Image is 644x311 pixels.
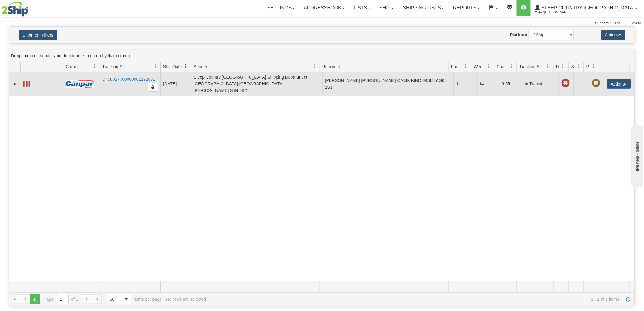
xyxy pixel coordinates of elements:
a: Refresh [624,294,633,304]
span: Charge [497,64,509,70]
span: items per page [106,294,162,304]
span: Recipient [322,64,340,70]
div: grid grouping header [9,50,635,62]
span: Sleep Country [GEOGRAPHIC_DATA] [540,5,635,10]
span: Tracking # [102,64,122,70]
button: Copy to clipboard [148,83,158,92]
input: Page 1 [56,294,68,304]
span: Tracking Status [520,64,546,70]
img: logo2044.jpg [2,2,28,17]
a: Sender filter column settings [309,61,320,72]
span: Sender [194,64,207,70]
span: Page 1 [30,294,39,304]
button: Actions [607,79,631,89]
span: Packages [451,64,464,70]
a: Delivery Status filter column settings [558,61,569,72]
span: 50 [110,296,118,302]
span: Delivery Status [556,64,561,70]
span: 2044 / [PERSON_NAME] [535,9,581,16]
a: Recipient filter column settings [438,61,448,72]
a: Charge filter column settings [506,61,517,72]
td: 1 [453,72,476,96]
span: Pickup Not Assigned [592,79,600,87]
td: 9.55 [499,72,522,96]
td: [DATE] [160,72,191,96]
td: Sleep Country [GEOGRAPHIC_DATA] Shipping Department [GEOGRAPHIC_DATA] [GEOGRAPHIC_DATA] [PERSON_N... [191,72,322,96]
button: Shipment Filters [19,30,57,40]
button: Actions [601,30,625,40]
a: Label [23,79,30,88]
a: Lists [349,0,375,16]
span: Page sizes drop down [106,294,131,304]
div: Support: 1 - 855 - 55 - 2SHIP [2,21,642,26]
a: Settings [263,0,299,16]
td: In Transit [522,72,558,96]
span: Shipment Issues [571,64,576,70]
img: 14 - Canpar [66,80,94,88]
span: select [121,294,131,304]
span: Carrier [66,64,79,70]
div: No rows are selected [166,297,206,302]
span: Weight [474,64,487,70]
a: Tracking Status filter column settings [543,61,553,72]
label: Platform [510,32,527,38]
span: Late [561,79,570,87]
a: Reports [449,0,484,16]
span: Ship Date [163,64,182,70]
td: [PERSON_NAME] [PERSON_NAME] CA SK KINDERSLEY S0L 1S1 [322,72,454,96]
a: Pickup Status filter column settings [589,61,599,72]
span: Pickup Status [586,64,592,70]
a: Addressbook [299,0,349,16]
a: Shipping lists [398,0,449,16]
a: Weight filter column settings [484,61,494,72]
a: D456017700000001292001 [102,77,155,82]
a: Carrier filter column settings [89,61,100,72]
a: Ship Date filter column settings [180,61,191,72]
a: Ship [375,0,398,16]
a: Sleep Country [GEOGRAPHIC_DATA] 2044 / [PERSON_NAME] [531,0,642,16]
a: Packages filter column settings [461,61,471,72]
a: Shipment Issues filter column settings [573,61,584,72]
span: Page of 1 [44,294,78,304]
td: 14 [476,72,499,96]
iframe: chat widget [630,124,643,186]
a: Tracking # filter column settings [150,61,160,72]
a: Expand [12,81,18,87]
div: live help - online [5,5,56,10]
span: 1 - 1 of 1 items [210,297,619,302]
